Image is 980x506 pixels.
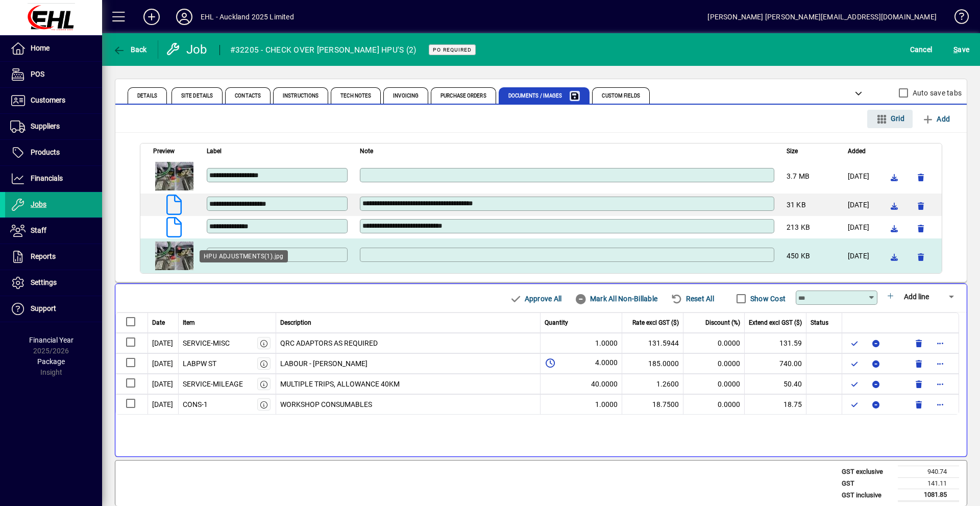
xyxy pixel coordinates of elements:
[886,197,902,213] a: Download
[31,96,65,104] span: Customers
[867,110,913,128] button: Grid
[848,146,866,157] span: Added
[110,40,150,59] button: Back
[276,353,541,374] td: LABOUR - [PERSON_NAME]
[5,36,102,61] a: Home
[667,290,718,308] button: Reset All
[787,222,836,232] div: 213 KB
[898,477,959,489] td: 141.11
[5,296,102,322] a: Support
[811,318,828,327] span: Status
[745,333,806,353] td: 131.59
[433,46,472,53] span: PO REQUIRED
[5,244,102,270] a: Reports
[875,110,904,127] span: Grid
[31,44,50,52] span: Home
[848,171,870,181] div: [DATE]
[571,290,661,308] button: Mark All Non-Billable
[545,318,568,327] span: Quantity
[745,353,806,374] td: 740.00
[595,399,618,410] span: 1.0000
[183,318,195,327] span: Item
[5,166,102,191] a: Financials
[749,318,802,327] span: Extend excl GST ($)
[31,200,46,208] span: Jobs
[200,250,288,262] div: HPU ADJUSTMENTS(1).jpg
[283,93,318,99] span: Instructions
[102,40,158,59] app-page-header-button: Back
[913,248,929,264] button: Remove
[671,291,714,307] span: Reset All
[148,374,179,394] td: [DATE]
[918,110,954,128] button: Add
[787,200,836,210] div: 31 KB
[29,336,73,344] span: Financial Year
[31,122,60,130] span: Suppliers
[911,88,962,98] label: Auto save tabs
[148,333,179,353] td: [DATE]
[622,374,683,394] td: 1.2600
[953,41,969,58] span: ave
[745,394,806,415] td: 18.75
[166,41,209,58] div: Job
[183,379,243,390] div: SERVICE-MILEAGE
[181,93,213,99] span: Site Details
[787,171,836,181] div: 3.7 MB
[153,146,175,157] span: Preview
[168,8,201,26] button: Profile
[922,111,950,127] span: Add
[148,394,179,415] td: [DATE]
[898,466,959,478] td: 940.74
[683,353,745,374] td: 0.0000
[932,376,948,392] button: More options
[787,251,836,261] div: 450 KB
[848,222,870,232] div: [DATE]
[201,9,294,25] div: EHL - Auckland 2025 Limited
[5,270,102,296] a: Settings
[898,489,959,501] td: 1081.85
[908,40,935,59] button: Cancel
[207,146,222,157] span: Label
[886,248,902,264] a: Download
[602,93,640,99] span: Custom Fields
[932,355,948,372] button: More options
[440,93,486,99] span: Purchase Orders
[622,353,683,374] td: 185.0000
[276,374,541,394] td: MULTIPLE TRIPS, ALLOWANCE 40KM
[748,294,786,304] label: Show Cost
[632,318,679,327] span: Rate excl GST ($)
[848,200,870,210] div: [DATE]
[276,394,541,415] td: WORKSHOP CONSUMABLES
[235,93,261,99] span: Contacts
[837,466,898,478] td: GST exclusive
[591,379,618,390] span: 40.0000
[31,174,63,182] span: Financials
[837,489,898,501] td: GST inclusive
[31,252,56,260] span: Reports
[622,394,683,415] td: 18.7500
[37,357,65,366] span: Package
[683,374,745,394] td: 0.0000
[230,42,416,58] div: #32205 - CHECK OVER [PERSON_NAME] HPU'S (2)
[5,114,102,139] a: Suppliers
[913,197,929,213] button: Remove
[787,146,798,157] span: Size
[745,374,806,394] td: 50.40
[951,40,972,59] button: Save
[148,353,179,374] td: [DATE]
[886,220,902,236] a: Download
[932,335,948,351] button: More options
[837,477,898,489] td: GST
[575,291,657,307] span: Mark All Non-Billable
[5,140,102,165] a: Products
[904,293,929,301] span: Add line
[5,62,102,87] a: POS
[135,8,168,26] button: Add
[505,290,566,308] button: Approve All
[31,278,57,286] span: Settings
[276,333,541,353] td: QRC ADAPTORS AS REQUIRED
[910,41,933,58] span: Cancel
[360,146,373,157] span: Note
[5,218,102,244] a: Staff
[31,304,56,312] span: Support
